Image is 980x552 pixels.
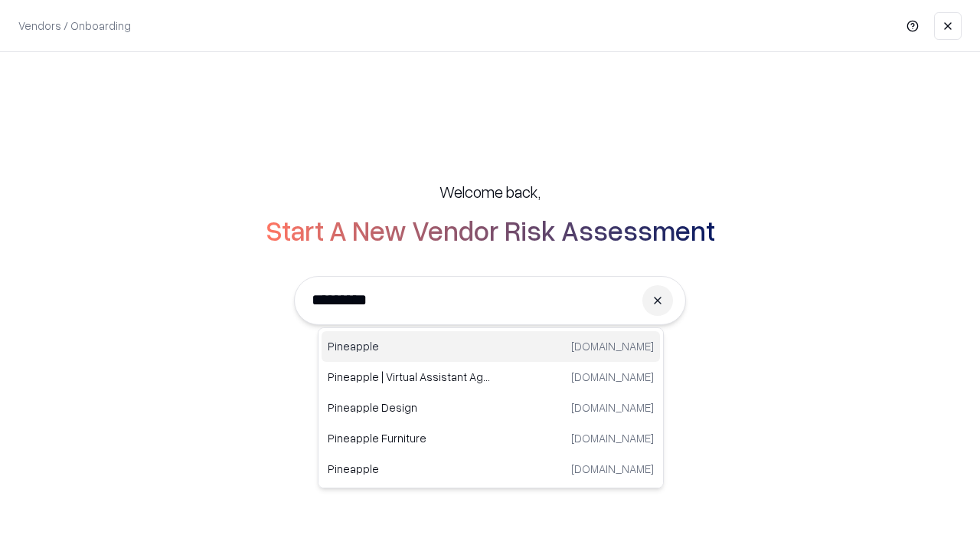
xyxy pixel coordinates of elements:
[328,430,491,446] p: Pineapple Furniture
[571,338,654,354] p: [DOMAIN_NAME]
[328,399,491,416] p: Pineapple Design
[266,215,715,245] h2: Start A New Vendor Risk Assessment
[318,327,664,488] div: Suggestions
[328,369,491,385] p: Pineapple | Virtual Assistant Agency
[439,181,541,202] h5: Welcome back,
[571,399,654,416] p: [DOMAIN_NAME]
[328,461,491,477] p: Pineapple
[18,18,131,34] p: Vendors / Onboarding
[571,369,654,385] p: [DOMAIN_NAME]
[571,461,654,477] p: [DOMAIN_NAME]
[571,430,654,446] p: [DOMAIN_NAME]
[328,338,491,354] p: Pineapple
